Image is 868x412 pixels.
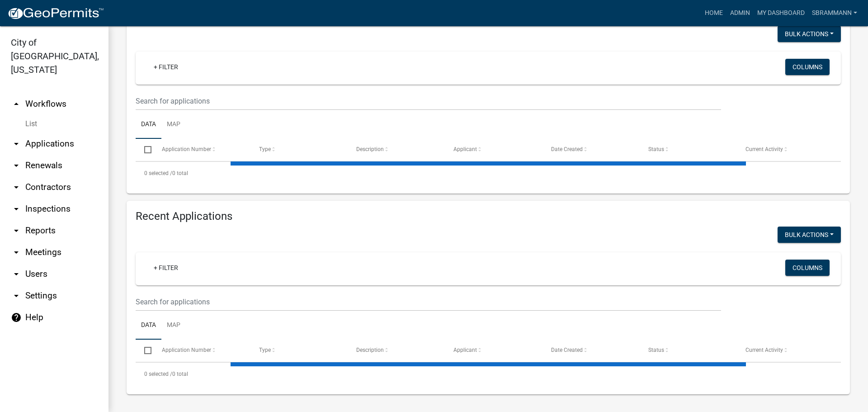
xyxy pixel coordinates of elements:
[250,340,348,361] datatable-header-cell: Type
[726,5,754,22] a: Admin
[453,146,477,152] span: Applicant
[162,347,211,353] span: Application Number
[648,347,664,353] span: Status
[11,204,22,214] i: arrow_drop_down
[745,347,783,353] span: Current Activity
[11,290,22,301] i: arrow_drop_down
[161,311,186,340] a: Map
[136,162,841,185] div: 0 total
[754,5,808,22] a: My Dashboard
[146,59,185,75] a: + Filter
[136,110,161,139] a: Data
[11,160,22,171] i: arrow_drop_down
[542,139,639,161] datatable-header-cell: Date Created
[250,139,348,161] datatable-header-cell: Type
[551,347,583,353] span: Date Created
[640,340,737,361] datatable-header-cell: Status
[11,269,22,279] i: arrow_drop_down
[136,139,153,161] datatable-header-cell: Select
[356,347,384,353] span: Description
[648,146,664,152] span: Status
[144,371,172,377] span: 0 selected /
[11,138,22,149] i: arrow_drop_down
[737,139,834,161] datatable-header-cell: Current Activity
[136,293,721,311] input: Search for applications
[161,110,186,139] a: Map
[778,26,841,42] button: Bulk Actions
[356,146,384,152] span: Description
[445,139,542,161] datatable-header-cell: Applicant
[778,227,841,243] button: Bulk Actions
[136,210,841,223] h4: Recent Applications
[11,99,22,109] i: arrow_drop_up
[136,363,841,385] div: 0 total
[808,5,861,22] a: SBrammann
[259,347,271,353] span: Type
[146,260,185,276] a: + Filter
[348,139,445,161] datatable-header-cell: Description
[348,340,445,361] datatable-header-cell: Description
[162,146,211,152] span: Application Number
[445,340,542,361] datatable-header-cell: Applicant
[785,260,830,276] button: Columns
[11,312,22,323] i: help
[136,311,161,340] a: Data
[785,59,830,75] button: Columns
[136,340,153,361] datatable-header-cell: Select
[640,139,737,161] datatable-header-cell: Status
[153,139,250,161] datatable-header-cell: Application Number
[136,92,721,110] input: Search for applications
[542,340,639,361] datatable-header-cell: Date Created
[453,347,477,353] span: Applicant
[745,146,783,152] span: Current Activity
[11,247,22,258] i: arrow_drop_down
[551,146,583,152] span: Date Created
[701,5,726,22] a: Home
[153,340,250,361] datatable-header-cell: Application Number
[259,146,271,152] span: Type
[144,170,172,176] span: 0 selected /
[11,225,22,236] i: arrow_drop_down
[737,340,834,361] datatable-header-cell: Current Activity
[11,182,22,193] i: arrow_drop_down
